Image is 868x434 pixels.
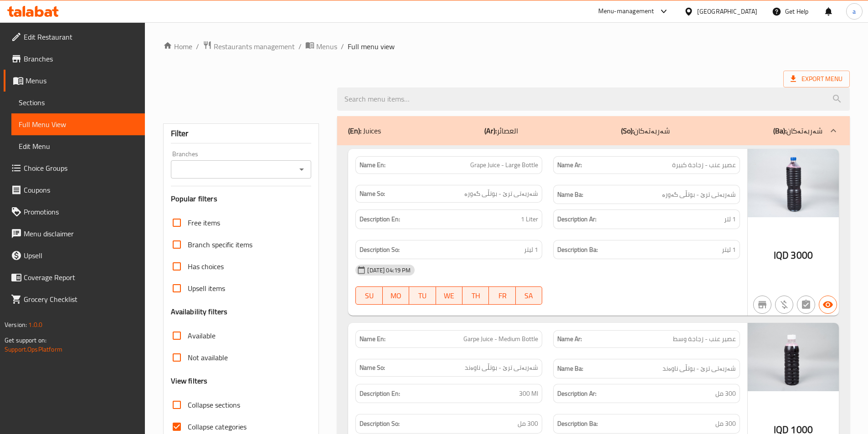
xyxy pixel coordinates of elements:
strong: Name Ba: [557,363,583,374]
h3: Availability filters [171,306,228,317]
div: [GEOGRAPHIC_DATA] [697,6,757,16]
span: 1 لیتر [722,244,736,255]
strong: Name Ba: [557,189,583,200]
a: Home [163,41,192,52]
span: Restaurants management [214,41,295,52]
strong: Name En: [360,334,385,344]
button: WE [436,286,462,305]
a: Grocery Checklist [4,288,145,310]
span: Branches [24,53,138,64]
button: Purchased item [775,296,793,314]
strong: Description Ar: [557,214,596,225]
span: شەربەتی ترێ - بوتڵی گەورە [662,189,736,200]
strong: Description Ba: [557,244,598,255]
input: search [337,87,850,111]
span: Get support on: [5,334,46,346]
span: Version: [5,319,27,331]
li: / [298,41,302,52]
span: FR [493,289,512,302]
img: Al_Gaylani_Juice_Garpe_Ju638934637421109555.jpg [748,323,839,391]
span: Grocery Checklist [24,294,138,305]
h3: Popular filters [171,194,312,204]
strong: Description Ba: [557,418,598,429]
span: 1 لتر [724,214,736,225]
a: Coverage Report [4,266,145,288]
b: (En): [348,124,361,138]
a: Support.OpsPlatform [5,343,62,355]
span: Branch specific items [188,239,252,250]
p: شەربەتەکان [621,125,670,136]
li: / [341,41,344,52]
span: Menus [316,41,337,52]
b: (So): [621,124,634,138]
span: WE [440,289,459,302]
span: SA [519,289,539,302]
p: شەربەتەکان [773,125,822,136]
nav: breadcrumb [163,41,850,52]
div: Filter [171,124,312,143]
span: Upsell items [188,283,225,294]
span: MO [386,289,406,302]
button: FR [489,286,515,305]
a: Choice Groups [4,157,145,179]
span: a [853,6,856,16]
span: 1.0.0 [28,319,42,331]
a: Upsell [4,245,145,266]
a: Sections [11,92,145,113]
span: Not available [188,352,228,363]
span: Menus [26,75,138,86]
span: Export Menu [791,73,842,85]
span: شەربەتی ترێ - بوتڵی گەورە [464,189,538,199]
span: عصير عنب - زجاجة كبيرة [672,160,736,170]
b: (Ba): [773,124,786,138]
button: Available [819,296,837,314]
button: MO [383,286,409,305]
span: Full Menu View [19,119,138,130]
span: 300 مل [518,418,538,429]
span: TH [466,289,485,302]
span: Available [188,330,216,341]
a: Restaurants management [203,41,295,52]
strong: Description En: [360,214,400,225]
strong: Description So: [360,418,400,429]
span: Upsell [24,250,138,261]
a: Menus [4,70,145,92]
button: TU [409,286,436,305]
h3: View filters [171,376,208,386]
strong: Description So: [360,244,400,255]
span: Edit Restaurant [24,31,138,42]
span: Full menu view [348,41,395,52]
span: 300 مل [715,418,736,429]
li: / [196,41,199,52]
span: TU [413,289,432,302]
strong: Name So: [360,189,385,199]
a: Promotions [4,201,145,223]
span: Promotions [24,206,138,217]
span: SU [360,289,379,302]
a: Edit Restaurant [4,26,145,48]
strong: Description En: [360,388,400,399]
span: Edit Menu [19,141,138,152]
span: Choice Groups [24,163,138,174]
span: Sections [19,97,138,108]
strong: Description Ar: [557,388,596,399]
span: Free items [188,217,220,228]
span: Export Menu [783,71,850,87]
span: Coverage Report [24,272,138,283]
span: 3000 [791,246,813,264]
strong: Name Ar: [557,160,582,170]
b: (Ar): [484,124,497,138]
span: Has choices [188,261,224,272]
span: IQD [774,246,789,264]
strong: Name So: [360,363,385,373]
span: Garpe Juice - Medium Bottle [463,334,538,344]
a: Edit Menu [11,135,145,157]
a: Menu disclaimer [4,223,145,245]
span: Grape Juice - Large Bottle [470,160,538,170]
span: 300 Ml [519,388,538,399]
strong: Name En: [360,160,385,170]
div: Menu-management [598,6,654,17]
span: Collapse sections [188,399,240,410]
strong: Name Ar: [557,334,582,344]
button: Open [295,163,308,176]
